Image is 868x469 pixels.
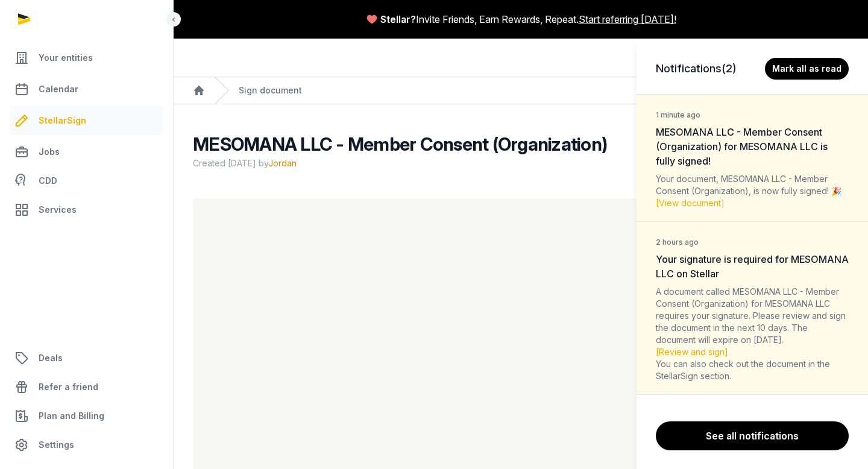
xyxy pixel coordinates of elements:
small: 2 hours ago [656,238,699,247]
div: Your document, MESOMANA LLC - Member Consent (Organization), is now fully signed! 🎉 [656,173,849,209]
a: See all notifications [656,421,849,450]
iframe: Chat Widget [808,411,868,469]
span: Your signature is required for MESOMANA LLC on Stellar [656,253,849,280]
button: Mark all as read [765,58,849,80]
span: MESOMANA LLC - Member Consent (Organization) for MESOMANA LLC is fully signed! [656,126,828,167]
span: (2) [722,62,737,75]
div: A document called MESOMANA LLC - Member Consent (Organization) for MESOMANA LLC requires your sig... [656,286,849,382]
small: 1 minute ago [656,110,700,120]
a: [View document] [656,198,725,208]
a: [Review and sign] [656,347,728,357]
h3: Notifications [656,60,737,77]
